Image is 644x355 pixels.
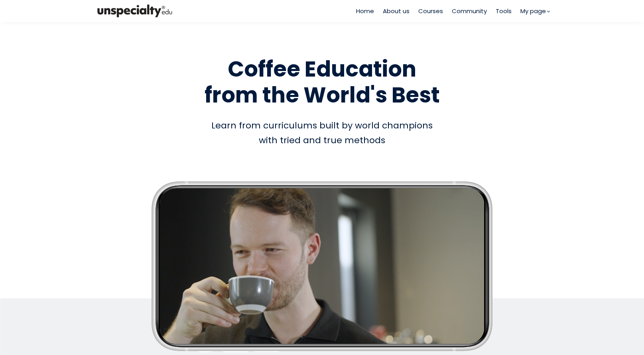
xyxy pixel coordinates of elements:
a: Community [452,6,487,16]
a: Courses [418,6,443,16]
a: Tools [496,6,512,16]
img: bc390a18feecddb333977e298b3a00a1.png [95,3,175,19]
a: Home [356,6,374,16]
h1: Coffee Education from the World's Best [95,56,549,108]
div: Learn from curriculums built by world champions with tried and true methods [95,118,549,148]
a: About us [383,6,410,16]
span: My page [520,6,546,16]
a: My page [520,6,549,16]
